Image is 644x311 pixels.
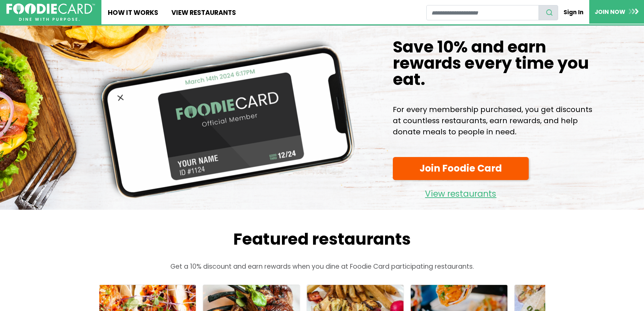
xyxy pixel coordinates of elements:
input: restaurant search [426,5,539,20]
a: Sign In [558,5,589,20]
h1: Save 10% and earn rewards every time you eat. [393,39,592,88]
img: FoodieCard; Eat, Drink, Save, Donate [6,3,95,21]
button: search [539,5,558,20]
p: For every membership purchased, you get discounts at countless restaurants, earn rewards, and hel... [393,104,592,137]
h2: Featured restaurants [86,229,559,249]
p: Get a 10% discount and earn rewards when you dine at Foodie Card participating restaurants. [86,262,559,272]
a: View restaurants [393,183,529,201]
a: Join Foodie Card [393,157,529,180]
